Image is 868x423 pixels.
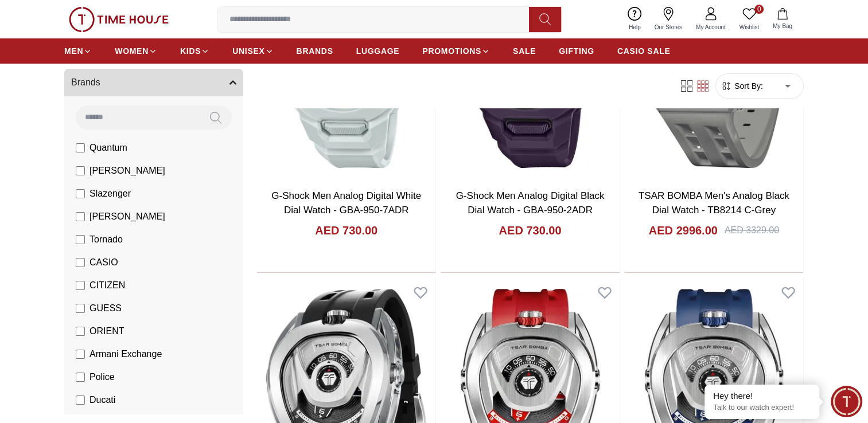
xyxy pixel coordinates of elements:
[89,187,131,201] span: Slazenger
[76,327,85,336] input: ORIENT
[735,23,764,32] span: Wishlist
[624,23,645,32] span: Help
[232,45,264,57] span: UNISEX
[422,41,490,61] a: PROMOTIONS
[76,189,85,198] input: Slazenger
[768,22,797,30] span: My Bag
[89,210,165,224] span: [PERSON_NAME]
[76,281,85,290] input: CITIZEN
[691,23,730,32] span: My Account
[513,41,536,61] a: SALE
[89,164,165,178] span: [PERSON_NAME]
[76,235,85,244] input: Tornado
[64,45,83,57] span: MEN
[297,45,333,57] span: BRANDS
[559,41,594,61] a: GIFTING
[648,5,689,34] a: Our Stores
[76,212,85,221] input: [PERSON_NAME]
[356,45,400,57] span: LUGGAGE
[76,395,85,405] input: Ducati
[89,324,124,338] span: ORIENT
[422,45,481,57] span: PROMOTIONS
[754,5,764,14] span: 0
[622,5,648,34] a: Help
[89,301,122,315] span: GUESS
[297,41,333,61] a: BRANDS
[356,41,400,61] a: LUGGAGE
[649,222,718,238] h4: AED 2996.00
[76,258,85,267] input: CASIO
[89,256,118,269] span: CASIO
[559,45,594,57] span: GIFTING
[115,45,149,57] span: WOMEN
[69,7,169,32] img: ...
[271,190,421,216] a: G-Shock Men Analog Digital White Dial Watch - GBA-950-7ADR
[89,279,125,292] span: CITIZEN
[115,41,157,61] a: WOMEN
[89,370,115,384] span: Police
[315,222,377,238] h4: AED 730.00
[499,222,562,238] h4: AED 730.00
[180,45,201,57] span: KIDS
[64,69,243,96] button: Brands
[733,5,766,34] a: 0Wishlist
[180,41,209,61] a: KIDS
[89,393,115,407] span: Ducati
[713,403,811,413] p: Talk to our watch expert!
[89,141,127,155] span: Quantum
[89,233,123,246] span: Tornado
[76,373,85,382] input: Police
[732,80,763,92] span: Sort By:
[617,41,671,61] a: CASIO SALE
[766,6,799,33] button: My Bag
[89,347,162,361] span: Armani Exchange
[76,143,85,152] input: Quantum
[650,23,687,32] span: Our Stores
[71,76,100,89] span: Brands
[76,166,85,175] input: [PERSON_NAME]
[76,304,85,313] input: GUESS
[725,224,779,237] div: AED 3329.00
[456,190,605,216] a: G-Shock Men Analog Digital Black Dial Watch - GBA-950-2ADR
[232,41,273,61] a: UNISEX
[513,45,536,57] span: SALE
[713,390,811,402] div: Hey there!
[831,386,862,417] div: Chat Widget
[721,80,763,92] button: Sort By:
[64,41,92,61] a: MEN
[617,45,671,57] span: CASIO SALE
[639,190,789,216] a: TSAR BOMBA Men's Analog Black Dial Watch - TB8214 C-Grey
[76,350,85,359] input: Armani Exchange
